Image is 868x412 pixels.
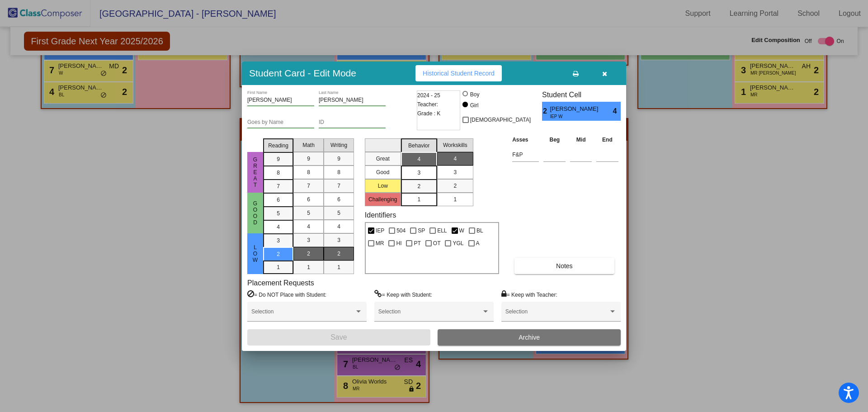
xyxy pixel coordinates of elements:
span: ELL [437,225,447,236]
span: MR [376,238,384,249]
span: 8 [337,168,340,176]
span: 3 [277,237,280,245]
span: 6 [277,196,280,204]
button: Save [247,329,430,346]
th: Asses [510,135,541,145]
span: 2 [542,106,550,117]
span: Save [330,333,347,341]
span: 5 [337,209,340,217]
span: 4 [277,223,280,231]
span: 4 [337,223,340,231]
button: Notes [514,258,614,274]
span: 1 [453,195,457,204]
th: Beg [541,135,568,145]
span: 6 [307,195,310,204]
span: 4 [307,223,310,231]
th: Mid [568,135,594,145]
span: 6 [337,195,340,204]
input: assessment [512,148,539,161]
span: BL [476,225,483,236]
span: OT [433,238,441,249]
input: goes by name [247,119,314,126]
span: 1 [277,263,280,271]
span: 3 [453,168,457,176]
span: SP [418,225,425,236]
span: 4 [453,155,457,163]
span: 1 [307,263,310,271]
span: 1 [417,195,420,204]
span: 504 [396,225,406,236]
h3: Student Cell [542,90,621,99]
span: PT [414,238,420,249]
div: Girl [470,101,479,109]
span: 1 [337,263,340,271]
span: 2 [277,250,280,258]
span: 3 [417,169,420,177]
span: A [476,238,480,249]
span: Teacher: [417,100,438,109]
span: 4 [417,155,420,163]
span: 7 [337,182,340,190]
button: Historical Student Record [415,65,502,81]
span: 9 [277,155,280,163]
span: 9 [307,155,310,163]
span: 2024 - 25 [417,91,440,100]
span: [DEMOGRAPHIC_DATA] [470,114,531,125]
label: = Keep with Teacher: [501,290,557,299]
span: 8 [277,169,280,177]
span: IEP W [550,113,594,120]
span: 3 [337,236,340,244]
span: Math [302,141,315,149]
div: Boy [470,90,480,99]
span: 7 [307,182,310,190]
span: [PERSON_NAME] [550,104,600,114]
span: 2 [337,250,340,258]
label: = Keep with Student: [374,290,432,299]
span: Good [251,200,259,226]
span: 4 [613,106,621,117]
span: Writing [330,141,347,149]
span: 7 [277,182,280,190]
span: Notes [556,262,573,270]
span: 3 [307,236,310,244]
span: 2 [307,250,310,258]
span: Great [251,156,259,188]
button: Archive [438,329,621,346]
span: Historical Student Record [423,70,495,77]
span: Archive [519,334,540,341]
span: Grade : K [417,109,440,118]
span: 5 [277,209,280,218]
span: Reading [268,142,288,150]
span: Low [251,244,259,263]
label: Identifiers [365,211,396,219]
span: HI [396,238,401,249]
span: 9 [337,155,340,163]
h3: Student Card - Edit Mode [249,67,356,79]
th: End [594,135,621,145]
span: 8 [307,168,310,176]
span: 2 [453,182,457,190]
span: IEP [376,225,384,236]
span: YGL [453,238,463,249]
span: Behavior [408,142,429,150]
span: Workskills [443,141,467,149]
label: Placement Requests [247,279,314,287]
span: 5 [307,209,310,217]
span: W [459,225,464,236]
span: 2 [417,182,420,190]
label: = Do NOT Place with Student: [247,290,326,299]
